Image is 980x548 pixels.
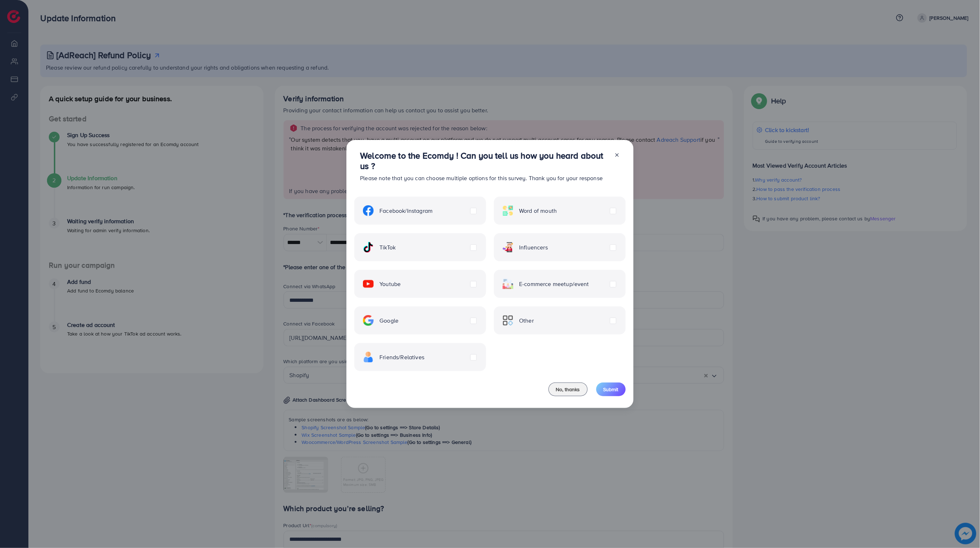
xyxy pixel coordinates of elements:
img: ic-freind.8e9a9d08.svg [363,352,374,362]
span: Influencers [519,243,548,252]
img: ic-word-of-mouth.a439123d.svg [503,205,513,216]
img: ic-influencers.a620ad43.svg [503,242,513,253]
img: ic-facebook.134605ef.svg [363,205,374,216]
p: Please note that you can choose multiple options for this survey. Thank you for your response [360,174,608,182]
img: ic-google.5bdd9b68.svg [363,315,374,326]
img: ic-youtube.715a0ca2.svg [363,278,374,289]
span: Other [519,317,534,325]
span: Google [379,317,398,325]
img: ic-other.99c3e012.svg [503,315,513,326]
img: ic-ecommerce.d1fa3848.svg [503,278,513,289]
span: Youtube [379,280,401,288]
img: ic-tiktok.4b20a09a.svg [363,242,374,253]
span: TikTok [379,243,396,252]
span: Word of mouth [519,207,557,215]
button: No, thanks [549,383,588,396]
span: Facebook/Instagram [379,207,433,215]
span: No, thanks [556,386,580,393]
span: E-commerce meetup/event [519,280,589,288]
h3: Welcome to the Ecomdy ! Can you tell us how you heard about us ? [360,150,608,171]
button: Submit [596,383,626,396]
span: Submit [603,386,619,393]
span: Friends/Relatives [379,353,424,361]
